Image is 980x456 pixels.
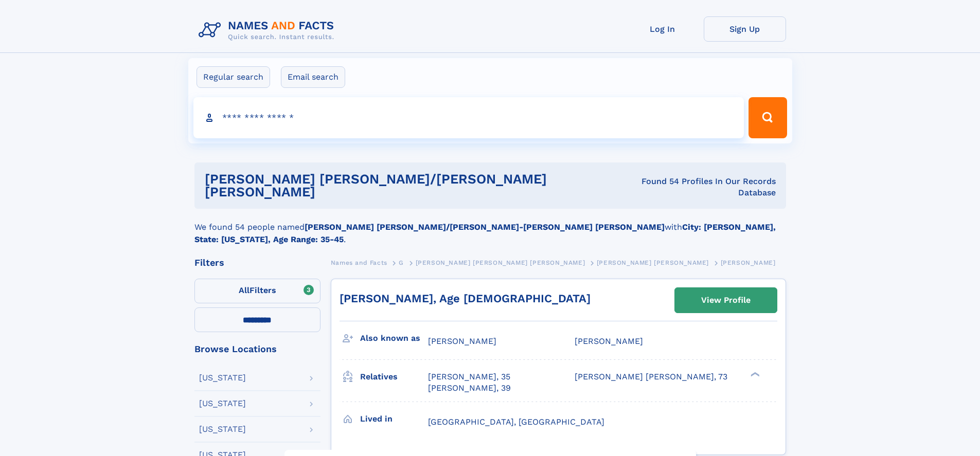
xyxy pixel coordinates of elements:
[360,410,428,428] h3: Lived in
[194,222,776,244] b: City: [PERSON_NAME], State: [US_STATE], Age Range: 35-45
[621,16,704,42] a: Log In
[416,259,585,266] span: [PERSON_NAME] [PERSON_NAME] [PERSON_NAME]
[399,256,404,269] a: G
[193,97,744,138] input: search input
[597,256,709,269] a: [PERSON_NAME] [PERSON_NAME]
[194,16,343,44] img: Logo Names and Facts
[416,256,585,269] a: [PERSON_NAME] [PERSON_NAME] [PERSON_NAME]
[194,344,320,354] div: Browse Locations
[428,336,496,346] span: [PERSON_NAME]
[704,16,786,42] a: Sign Up
[340,292,591,305] a: [PERSON_NAME], Age [DEMOGRAPHIC_DATA]
[721,259,776,266] span: [PERSON_NAME]
[575,336,643,346] span: [PERSON_NAME]
[675,288,777,313] a: View Profile
[360,368,428,386] h3: Relatives
[199,425,246,433] div: [US_STATE]
[239,285,250,295] span: All
[281,66,345,88] label: Email search
[428,382,511,394] a: [PERSON_NAME], 39
[575,371,727,382] a: [PERSON_NAME] [PERSON_NAME], 73
[399,259,404,266] span: G
[618,176,776,198] div: Found 54 Profiles In Our Records Database
[428,371,510,382] a: [PERSON_NAME], 35
[701,288,751,312] div: View Profile
[428,417,604,427] span: [GEOGRAPHIC_DATA], [GEOGRAPHIC_DATA]
[194,209,786,246] div: We found 54 people named with .
[597,259,709,266] span: [PERSON_NAME] [PERSON_NAME]
[360,330,428,347] h3: Also known as
[199,399,246,408] div: [US_STATE]
[748,371,760,378] div: ❯
[749,97,787,138] button: Search Button
[205,173,618,198] h1: [PERSON_NAME] [PERSON_NAME]/[PERSON_NAME] [PERSON_NAME]
[199,374,246,382] div: [US_STATE]
[194,279,320,303] label: Filters
[331,256,387,269] a: Names and Facts
[197,66,270,88] label: Regular search
[305,222,665,232] b: [PERSON_NAME] [PERSON_NAME]/[PERSON_NAME]-[PERSON_NAME] [PERSON_NAME]
[194,258,320,267] div: Filters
